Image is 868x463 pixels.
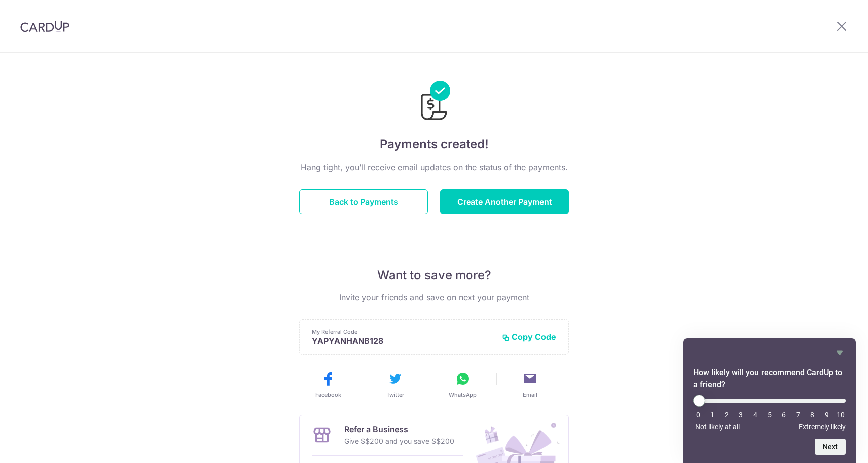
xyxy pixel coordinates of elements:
[366,371,425,399] button: Twitter
[344,423,454,435] p: Refer a Business
[299,291,569,303] p: Invite your friends and save on next your payment
[693,367,846,391] h2: How likely will you recommend CardUp to a friend? Select an option from 0 to 10, with 0 being Not...
[20,20,69,32] img: CardUp
[693,411,703,419] li: 0
[815,439,846,455] button: Next question
[736,411,746,419] li: 3
[693,346,846,455] div: How likely will you recommend CardUp to a friend? Select an option from 0 to 10, with 0 being Not...
[722,411,732,419] li: 2
[299,267,569,283] p: Want to save more?
[836,411,846,419] li: 10
[344,435,454,447] p: Give S$200 and you save S$200
[440,189,569,214] button: Create Another Payment
[523,391,537,399] span: Email
[500,371,560,399] button: Email
[312,328,494,336] p: My Referral Code
[750,411,761,419] li: 4
[779,411,789,419] li: 6
[707,411,717,419] li: 1
[834,346,846,359] button: Hide survey
[765,411,775,419] li: 5
[433,371,492,399] button: WhatsApp
[449,391,477,399] span: WhatsApp
[822,411,832,419] li: 9
[502,332,556,342] button: Copy Code
[793,411,803,419] li: 7
[807,411,817,419] li: 8
[693,395,846,431] div: How likely will you recommend CardUp to a friend? Select an option from 0 to 10, with 0 being Not...
[315,391,341,399] span: Facebook
[299,189,428,214] button: Back to Payments
[799,423,846,431] span: Extremely likely
[312,336,494,346] p: YAPYANHANB128
[695,423,740,431] span: Not likely at all
[386,391,404,399] span: Twitter
[418,81,450,123] img: Payments
[299,161,569,173] p: Hang tight, you’ll receive email updates on the status of the payments.
[298,371,358,399] button: Facebook
[299,135,569,153] h4: Payments created!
